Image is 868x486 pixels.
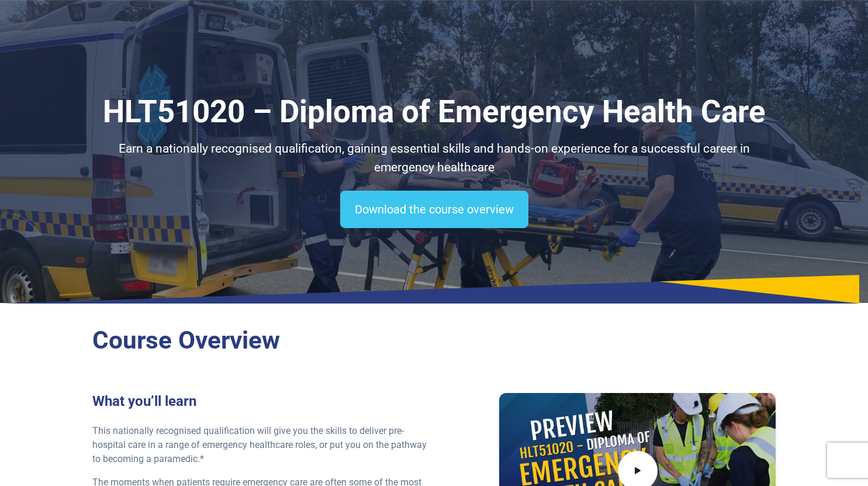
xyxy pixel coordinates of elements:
[92,326,776,356] h2: Course Overview
[92,140,776,177] p: Earn a nationally recognised qualification, gaining essential skills and hands-on experience for ...
[92,424,427,466] p: This nationally recognised qualification will give you the skills to deliver pre-hospital care in...
[92,94,776,130] h1: HLT51020 – Diploma of Emergency Health Care
[92,393,427,410] h3: What you’ll learn
[340,191,528,228] a: Download the course overview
